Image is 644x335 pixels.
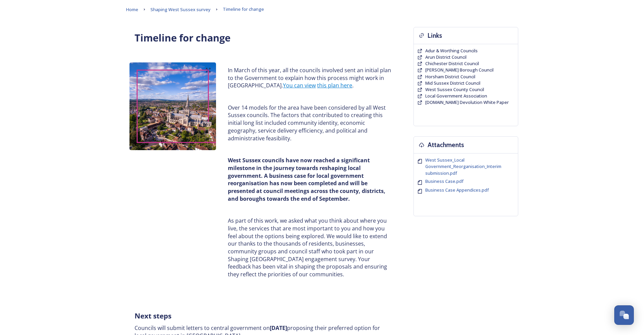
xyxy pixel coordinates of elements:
a: West Sussex County Council [425,86,484,93]
a: Home [126,5,138,13]
a: Chichester District Council [425,60,479,67]
a: Adur & Worthing Councils [425,48,478,54]
a: [DOMAIN_NAME] Devolution White Paper [425,99,509,106]
span: West Sussex_Local Government_Reorganisation_Interim submission.pdf [425,157,501,176]
h3: Links [428,31,442,40]
a: Local Government Association [425,93,487,99]
a: this plan here [317,82,352,89]
span: Timeline for change [223,6,264,12]
a: Horsham District Council [425,74,475,80]
span: Business Case Appendices.pdf [425,187,489,193]
a: Mid Sussex District Council [425,80,480,86]
p: In March of this year, all the councils involved sent an initial plan to the Government to explai... [228,66,391,89]
span: Horsham District Council [425,74,475,80]
strong: West Sussex councils have now reached a significant milestone in the journey towards reshaping lo... [228,157,387,202]
span: Mid Sussex District Council [425,80,480,86]
span: Business Case.pdf [425,178,463,184]
span: Home [126,6,138,12]
a: [PERSON_NAME] Borough Council [425,67,494,73]
a: You can view [283,82,316,89]
h3: Attachments [428,140,464,150]
a: Shaping West Sussex survey [150,5,211,13]
a: Arun District Council [425,54,467,60]
strong: Next steps [135,311,171,320]
button: Open Chat [614,305,634,325]
strong: Timeline for change [135,31,231,44]
span: Adur & Worthing Councils [425,48,478,54]
p: Over 14 models for the area have been considered by all West Sussex councils. The factors that co... [228,104,391,142]
span: Shaping West Sussex survey [150,6,211,12]
strong: [DATE] [270,324,287,332]
p: As part of this work, we asked what you think about where you live, the services that are most im... [228,217,391,278]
